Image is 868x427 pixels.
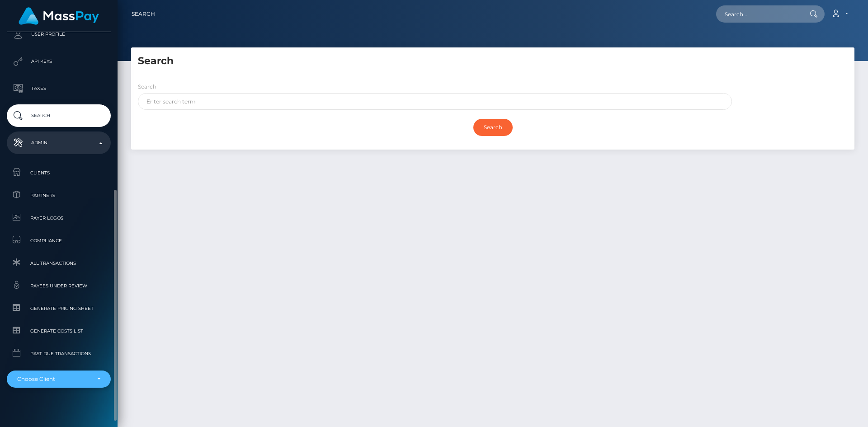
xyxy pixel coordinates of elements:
[7,186,111,205] a: Partners
[7,50,111,73] a: API Keys
[17,375,90,383] div: Choose Client
[7,77,111,100] a: Taxes
[10,28,107,41] p: User Profile
[7,321,111,341] a: Generate Costs List
[7,208,111,228] a: Payer Logos
[10,348,107,359] span: Past Due Transactions
[10,258,107,268] span: All Transactions
[10,55,107,68] p: API Keys
[7,131,111,154] a: Admin
[7,253,111,273] a: All Transactions
[7,104,111,127] a: Search
[10,235,107,246] span: Compliance
[716,5,801,23] input: Search...
[138,93,732,110] input: Enter search term
[10,190,107,201] span: Partners
[138,54,848,68] h5: Search
[10,213,107,223] span: Payer Logos
[10,109,107,122] p: Search
[10,303,107,314] span: Generate Pricing Sheet
[7,344,111,363] a: Past Due Transactions
[7,231,111,250] a: Compliance
[7,23,111,46] a: User Profile
[7,276,111,296] a: Payees under Review
[10,326,107,336] span: Generate Costs List
[10,281,107,291] span: Payees under Review
[10,136,107,150] p: Admin
[132,5,155,23] a: Search
[7,163,111,183] a: Clients
[138,83,156,91] label: Search
[473,119,513,136] input: Search
[19,7,99,25] img: MassPay Logo
[10,82,107,95] p: Taxes
[7,371,111,388] button: Choose Client
[7,299,111,318] a: Generate Pricing Sheet
[10,168,107,178] span: Clients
